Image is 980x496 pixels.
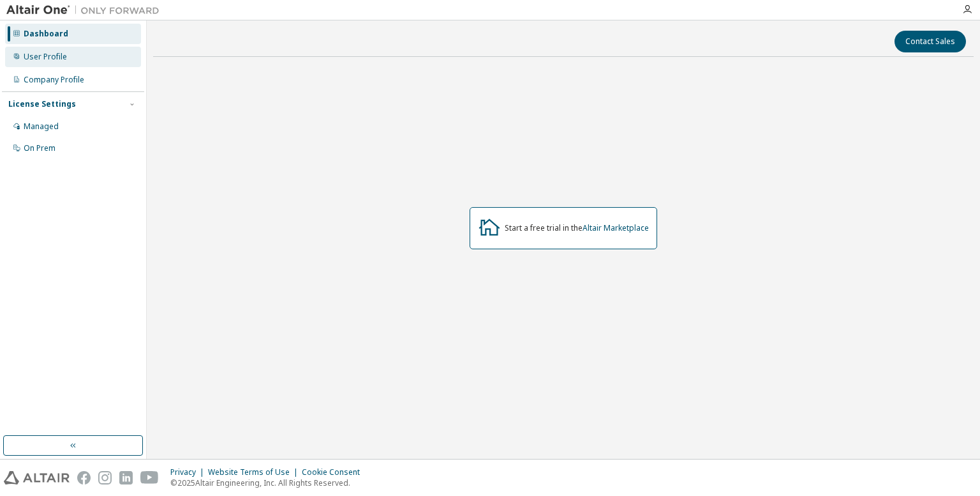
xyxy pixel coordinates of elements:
[208,467,302,477] div: Website Terms of Use
[302,467,367,477] div: Cookie Consent
[583,222,649,233] a: Altair Marketplace
[895,31,966,52] button: Contact Sales
[6,4,166,17] img: Altair One
[24,143,56,153] div: On Prem
[8,99,76,109] div: License Settings
[24,121,59,132] div: Managed
[170,477,367,488] p: © 2025 Altair Engineering, Inc. All Rights Reserved.
[77,471,91,484] img: facebook.svg
[98,471,112,484] img: instagram.svg
[4,471,70,484] img: altair_logo.svg
[140,471,159,484] img: youtube.svg
[24,52,67,62] div: User Profile
[24,75,84,85] div: Company Profile
[119,471,133,484] img: linkedin.svg
[24,29,68,39] div: Dashboard
[170,467,208,477] div: Privacy
[505,223,649,233] div: Start a free trial in the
